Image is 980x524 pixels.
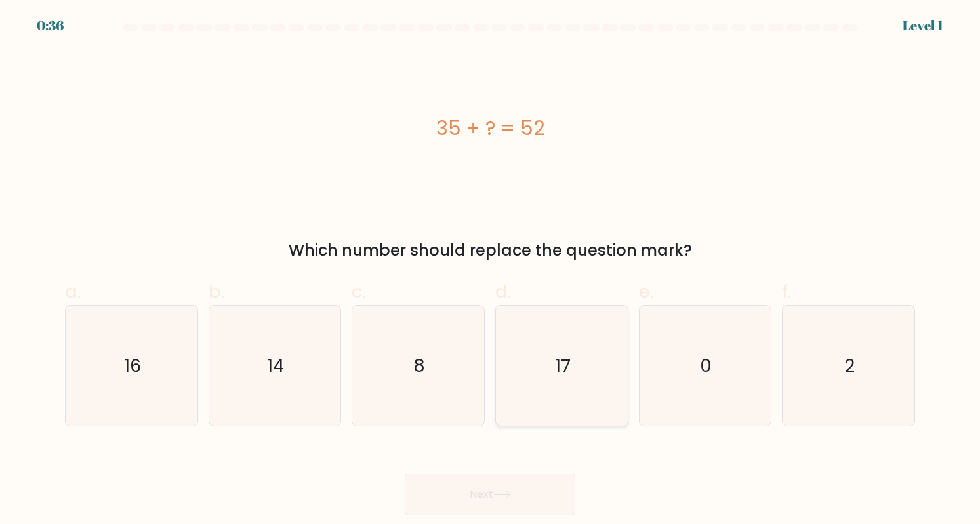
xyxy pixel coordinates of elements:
div: 0:36 [37,16,64,35]
text: 8 [413,353,425,378]
span: e. [639,279,653,304]
text: 2 [844,353,855,378]
span: d. [495,279,511,304]
span: a. [65,279,81,304]
span: c. [352,279,366,304]
button: Next [405,474,575,515]
span: f. [782,279,791,304]
text: 0 [701,353,712,378]
text: 17 [555,353,571,378]
span: b. [209,279,224,304]
text: 16 [124,353,142,378]
div: 35 + ? = 52 [65,113,915,143]
div: Which number should replace the question mark? [73,239,907,262]
text: 14 [268,353,285,378]
div: Level 1 [903,16,943,35]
